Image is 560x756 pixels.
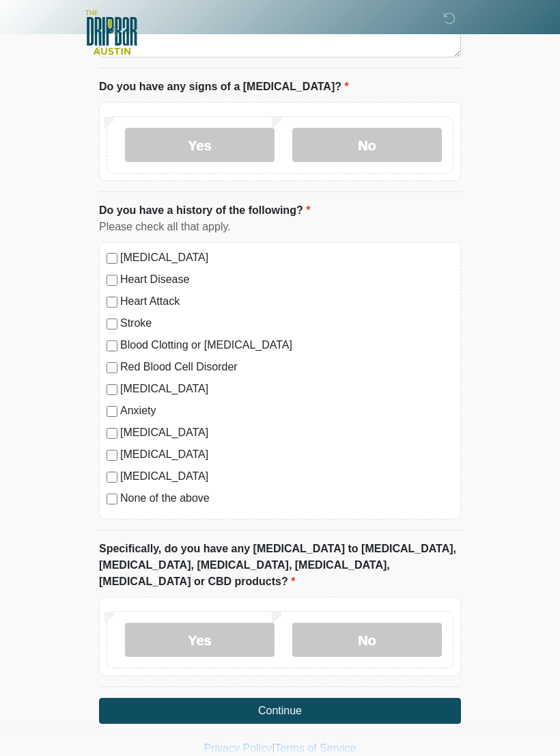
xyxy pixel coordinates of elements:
[107,472,117,483] input: [MEDICAL_DATA]
[107,340,117,351] input: Blood Clotting or [MEDICAL_DATA]
[107,406,117,417] input: Anxiety
[120,490,453,507] label: None of the above
[107,494,117,504] input: None of the above
[107,275,117,286] input: Heart Disease
[120,249,453,266] label: [MEDICAL_DATA]
[107,362,117,373] input: Red Blood Cell Disorder
[120,381,453,397] label: [MEDICAL_DATA]
[85,10,137,55] img: The DRIPBaR - Austin The Domain Logo
[107,253,117,264] input: [MEDICAL_DATA]
[272,742,275,754] a: |
[107,450,117,461] input: [MEDICAL_DATA]
[99,219,461,235] div: Please check all that apply.
[120,403,453,419] label: Anxiety
[125,623,275,657] label: Yes
[125,128,275,162] label: Yes
[275,742,356,754] a: Terms of Service
[120,359,453,375] label: Red Blood Cell Disorder
[99,202,310,219] label: Do you have a history of the following?
[99,79,349,95] label: Do you have any signs of a [MEDICAL_DATA]?
[99,698,461,724] button: Continue
[107,319,117,329] input: Stroke
[120,468,453,485] label: [MEDICAL_DATA]
[120,337,453,353] label: Blood Clotting or [MEDICAL_DATA]
[120,293,453,310] label: Heart Attack
[120,271,453,288] label: Heart Disease
[99,541,461,590] label: Specifically, do you have any [MEDICAL_DATA] to [MEDICAL_DATA], [MEDICAL_DATA], [MEDICAL_DATA], [...
[107,384,117,395] input: [MEDICAL_DATA]
[120,315,453,332] label: Stroke
[204,742,272,754] a: Privacy Policy
[120,424,453,441] label: [MEDICAL_DATA]
[120,446,453,463] label: [MEDICAL_DATA]
[292,623,442,657] label: No
[292,128,442,162] label: No
[107,297,117,308] input: Heart Attack
[107,428,117,439] input: [MEDICAL_DATA]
